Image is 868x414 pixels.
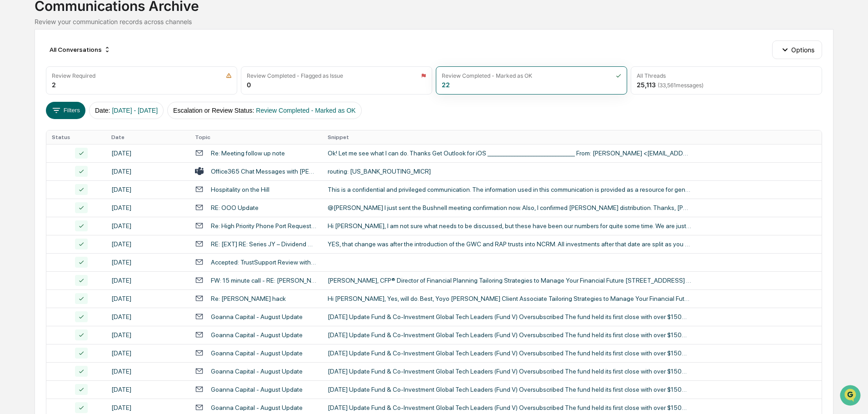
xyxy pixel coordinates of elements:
[328,186,691,193] div: This is a confidential and privileged communication. The information used in this communication i...
[442,72,532,79] div: Review Completed - Marked as OK
[322,130,822,144] th: Snippet
[211,404,303,411] div: Goanna Capital - August Update
[18,132,57,141] span: Data Lookup
[106,130,190,144] th: Date
[111,240,184,248] div: [DATE]
[46,42,115,57] div: All Conversations
[637,81,703,89] div: 25,113
[328,240,691,248] div: YES, that change was after the introduction of the GWC and RAP trusts into NCRM. All investments ...
[111,277,184,284] div: [DATE]
[442,81,450,89] div: 22
[111,404,184,411] div: [DATE]
[211,331,303,339] div: Goanna Capital - August Update
[616,73,621,79] img: icon
[211,204,259,211] div: RE: OOO Update
[111,368,184,375] div: [DATE]
[211,295,286,302] div: Re: [PERSON_NAME] hack
[211,277,317,284] div: FW: 15 minute call - RE: [PERSON_NAME] Trust 1976
[5,111,62,127] a: 🖐️Preclearance
[211,259,317,266] div: Accepted: TrustSupport Review with [PERSON_NAME] via Video: [DOMAIN_NAME][URL] (Can't click the l...
[5,128,61,145] a: 🔎Data Lookup
[111,168,184,175] div: [DATE]
[190,130,322,144] th: Topic
[247,81,251,89] div: 0
[658,82,703,89] span: ( 33,561 messages)
[211,186,269,193] div: Hospitality on the Hill
[328,204,691,211] div: @[PERSON_NAME] I just sent the Bushnell meeting confirmation now. Also, I confirmed [PERSON_NAME]...
[167,102,362,119] button: Escalation or Review Status:Review Completed - Marked as OK
[75,115,113,124] span: Attestations
[211,222,317,229] div: Re: High Priority Phone Port Request - Ticket # 7410563
[111,386,184,393] div: [DATE]
[111,259,184,266] div: [DATE]
[9,19,165,34] p: How can we help?
[211,150,285,157] div: Re: Meeting follow up note
[421,73,426,79] img: icon
[211,368,303,375] div: Goanna Capital - August Update
[18,115,59,124] span: Preclearance
[111,150,184,157] div: [DATE]
[211,349,303,357] div: Goanna Capital - August Update
[155,72,165,83] button: Start new chat
[31,79,115,86] div: We're available if you need us!
[328,150,691,157] div: Ok! Let me see what I can do. Thanks Get Outlook for iOS ________________________________ From: [...
[211,386,303,393] div: Goanna Capital - August Update
[31,70,149,79] div: Start new chat
[211,313,303,320] div: Goanna Capital - August Update
[111,331,184,339] div: [DATE]
[328,349,691,357] div: [DATE] Update Fund & Co-Investment Global Tech Leaders (Fund V) Oversubscribed The fund held its ...
[328,295,691,302] div: Hi [PERSON_NAME], Yes, will do. Best, Yoyo [PERSON_NAME] Client Associate Tailoring Strategies to...
[66,115,73,123] div: 🗄️
[211,240,317,248] div: RE: [EXT] RE: Series JY – Dividend Next Steps [EXTERNAL] (Securely delivered by Bessemer Trust)
[46,102,85,119] button: Filters
[256,107,355,114] span: Review Completed - Marked as OK
[112,107,158,114] span: [DATE] - [DATE]
[111,186,184,193] div: [DATE]
[64,154,110,161] a: Powered byPylon
[328,331,691,339] div: [DATE] Update Fund & Co-Investment Global Tech Leaders (Fund V) Oversubscribed The fund held its ...
[637,72,666,79] div: All Threads
[328,368,691,375] div: [DATE] Update Fund & Co-Investment Global Tech Leaders (Fund V) Oversubscribed The fund held its ...
[328,222,691,229] div: Hi [PERSON_NAME], I am not sure what needs to be discussed, but these have been our numbers for q...
[211,168,317,175] div: Office365 Chat Messages with [PERSON_NAME], [PERSON_NAME] on [DATE]
[772,40,822,59] button: Options
[9,133,16,140] div: 🔎
[328,313,691,320] div: [DATE] Update Fund & Co-Investment Global Tech Leaders (Fund V) Oversubscribed The fund held its ...
[111,295,184,302] div: [DATE]
[52,81,56,89] div: 2
[328,386,691,393] div: [DATE] Update Fund & Co-Investment Global Tech Leaders (Fund V) Oversubscribed The fund held its ...
[226,73,232,79] img: icon
[111,349,184,357] div: [DATE]
[89,102,164,119] button: Date:[DATE] - [DATE]
[9,115,16,123] div: 🖐️
[35,18,833,25] div: Review your communication records across channels
[46,130,105,144] th: Status
[9,70,25,86] img: 1746055101610-c473b297-6a78-478c-a979-82029cc54cd1
[328,168,691,175] div: routing: [US_BANK_ROUTING_MICR]
[52,72,95,79] div: Review Required
[111,204,184,211] div: [DATE]
[111,313,184,320] div: [DATE]
[328,404,691,411] div: [DATE] Update Fund & Co-Investment Global Tech Leaders (Fund V) Oversubscribed The fund held its ...
[62,111,116,127] a: 🗄️Attestations
[839,384,863,409] iframe: Open customer support
[247,72,343,79] div: Review Completed - Flagged as Issue
[111,222,184,229] div: [DATE]
[328,277,691,284] div: [PERSON_NAME], CFP® Director of Financial Planning Tailoring Strategies to Manage Your Financial ...
[90,154,110,161] span: Pylon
